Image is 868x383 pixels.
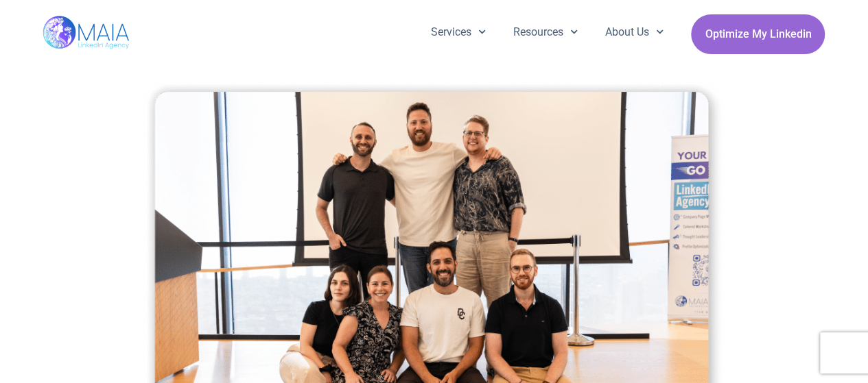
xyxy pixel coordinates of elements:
[705,21,811,47] span: Optimize My Linkedin
[417,14,500,50] a: Services
[417,14,678,50] nav: Menu
[691,14,825,54] a: Optimize My Linkedin
[500,14,591,50] a: Resources
[591,14,677,50] a: About Us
